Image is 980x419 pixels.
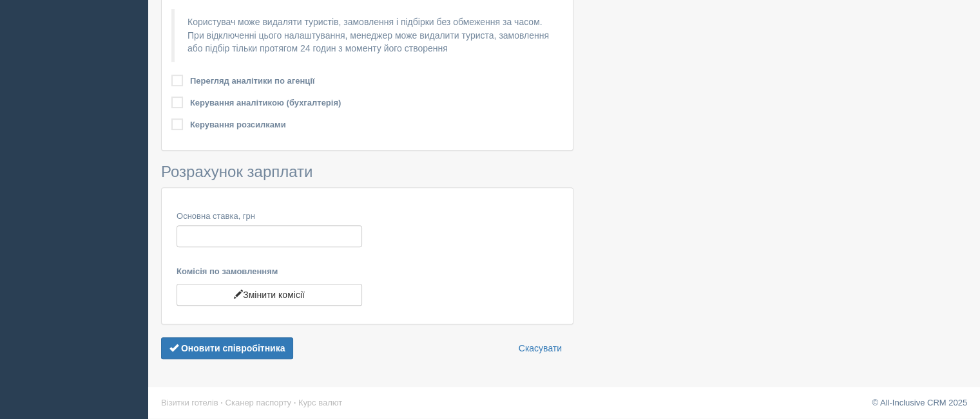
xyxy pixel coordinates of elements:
p: Комісія по замовленням [177,266,362,278]
b: Оновити співробітника [181,343,285,353]
a: Скасувати [510,337,570,359]
a: Курс валют [298,398,342,407]
label: Перегляд аналітики по агенції [190,75,315,87]
span: · [220,398,223,407]
span: · [294,398,296,407]
a: Сканер паспорту [226,398,291,407]
h3: Розрахунок зарплати [161,163,573,180]
button: Змінити комісії [177,284,362,306]
a: © All-Inclusive CRM 2025 [872,398,967,407]
button: Оновити співробітника [161,337,293,359]
a: Візитки готелів [161,398,218,407]
label: Керування розсилками [190,118,286,131]
blockquote: Користувач може видаляти туристів, замовлення і підбірки без обмеження за часом. При відключенні ... [171,9,563,62]
label: Керування аналітикою (бухгалтерія) [190,97,341,109]
label: Основна ставка, грн [177,210,362,223]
